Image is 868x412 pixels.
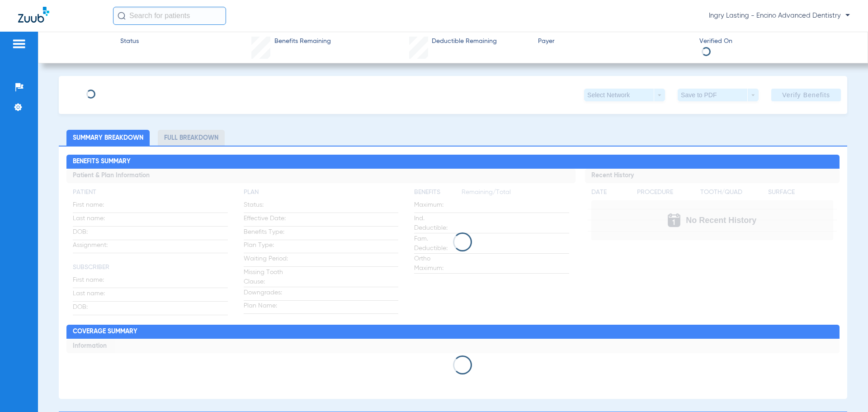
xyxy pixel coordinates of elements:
[120,37,139,46] span: Status
[12,38,26,49] img: hamburger-icon
[432,37,497,46] span: Deductible Remaining
[18,7,49,23] img: Zuub Logo
[66,155,839,169] h2: Benefits Summary
[118,12,126,20] img: Search Icon
[538,37,692,46] span: Payer
[113,7,226,25] input: Search for patients
[709,11,850,20] span: Ingry Lasting - Encino Advanced Dentistry
[699,37,853,46] span: Verified On
[158,130,225,146] li: Full Breakdown
[66,130,150,146] li: Summary Breakdown
[274,37,331,46] span: Benefits Remaining
[66,325,839,339] h2: Coverage Summary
